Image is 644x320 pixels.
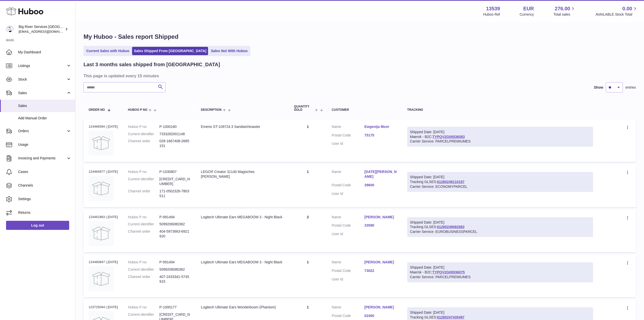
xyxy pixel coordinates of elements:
div: 124461883 | [DATE] [89,215,118,219]
dd: 5099206080362 [159,222,191,227]
span: Invoicing and Payments [18,156,66,161]
a: 02400 [365,313,397,318]
div: 124460847 | [DATE] [89,260,118,264]
span: entries [625,85,636,90]
span: Listings [18,63,66,68]
div: 124466594 | [DATE] [89,124,118,129]
img: no-photo.jpg [89,221,114,246]
div: Emerio ST-109724.3 Sandwichtoaster [201,124,284,129]
img: de-logistics@bigriverintl.com [6,25,14,33]
div: Big River Services [GEOGRAPHIC_DATA] [19,24,64,34]
div: Huboo Ref [483,12,500,17]
a: [PERSON_NAME] [365,215,397,220]
h3: This page is updated every 15 minutes [84,73,635,79]
dd: [CREDIT_CARD_NUMBER] [159,177,191,186]
a: Current Sales with Huboo [85,47,131,55]
dd: 028-1667408-2685151 [159,139,191,148]
dt: Postal Code [332,313,365,319]
a: 73022 [365,268,397,273]
span: 0.00 [622,5,632,12]
a: 33590 [365,223,397,228]
div: Tracking [407,108,593,112]
dd: P-991494 [159,260,191,265]
div: Carrier Service: PARCELPREMIUMES [410,139,590,144]
span: Sales [18,91,66,95]
dt: Current identifier [128,177,159,186]
div: Tracking GLSES: [407,217,593,237]
dd: 171-0502326-7803511 [159,189,191,198]
span: Total sales [553,12,576,17]
span: Usage [18,142,71,147]
h1: My Huboo - Sales report Shipped [84,33,636,41]
dd: 7333282001148 [159,132,191,136]
label: Show [594,85,603,90]
dt: User Id [332,277,365,282]
dt: Channel order [128,229,159,239]
a: 39600 [365,183,397,188]
a: [PERSON_NAME] [365,305,397,310]
strong: EUR [523,5,534,12]
dt: Current identifier [128,267,159,272]
dt: Postal Code [332,223,365,229]
div: Logitech Ultimate Ears MEGABOOM 3 - Night Black [201,260,284,265]
span: Order No [89,108,105,112]
dt: Channel order [128,274,159,284]
strong: 13539 [486,5,500,12]
span: Description [201,108,222,112]
dt: Name [332,260,365,266]
dt: Name [332,169,365,180]
a: [DATE][PERSON_NAME] [365,169,397,179]
dd: 407-2433341-5745915 [159,274,191,284]
dt: Current identifier [128,132,159,136]
dd: 5099206080362 [159,267,191,272]
dt: Name [332,305,365,311]
div: Logitech Ultimate Ears MEGABOOM 3 - Night Black [201,215,284,220]
dd: P-1030807 [159,169,191,174]
a: 61280247435497 [437,315,464,319]
span: [EMAIL_ADDRESS][DOMAIN_NAME] [19,29,74,33]
span: Returns [18,210,71,215]
div: Carrier Service: EUROBUSINESSPARCEL [410,229,590,234]
dt: User Id [332,232,365,236]
img: no-photo.jpg [89,266,114,291]
span: Channels [18,183,71,188]
dd: P-991494 [159,215,191,220]
div: Shipped Date: [DATE] [410,220,590,225]
span: Cases [18,169,71,174]
a: Log out [6,221,69,230]
div: 124464977 | [DATE] [89,169,118,174]
a: Ewgenija Moor [365,124,397,129]
div: Customer [332,108,397,112]
h2: Last 3 months sales shipped from [GEOGRAPHIC_DATA] [84,61,220,68]
div: Maersk - B2C: [407,262,593,282]
div: 123725044 | [DATE] [89,305,118,309]
dt: Postal Code [332,268,365,274]
div: Carrier Service: ECONOMYPARCEL [410,184,590,189]
td: 2 [289,210,327,252]
a: TYPQV2G00036083 [432,135,465,139]
a: 75175 [365,133,397,138]
div: Maersk - B2C: [407,127,593,147]
dt: Name [332,124,365,130]
div: LEGO® Creator 31140 Magisches [PERSON_NAME] [201,169,284,179]
img: no-photo.jpg [89,130,114,156]
span: Sales [18,103,71,108]
div: Logitech Ultimate Ears Wonderboom (Phantom) [201,305,284,310]
div: Tracking GLSES: [407,172,593,192]
span: Stock [18,77,66,82]
a: Sales Shipped From [GEOGRAPHIC_DATA] [132,47,208,55]
a: Sales Not With Huboo [209,47,249,55]
span: My Dashboard [18,50,71,55]
span: AVAILABLE Stock Total [595,12,638,17]
a: 61280249082883 [437,225,464,229]
dd: P-1000177 [159,305,191,310]
div: Currency [520,12,534,17]
dt: User Id [332,141,365,146]
dt: Huboo P no [128,124,159,129]
span: Add Manual Order [18,116,71,121]
dt: Huboo P no [128,260,159,265]
dt: Huboo P no [128,305,159,310]
span: Huboo P no [128,108,147,112]
div: Shipped Date: [DATE] [410,130,590,134]
dt: Huboo P no [128,169,159,174]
